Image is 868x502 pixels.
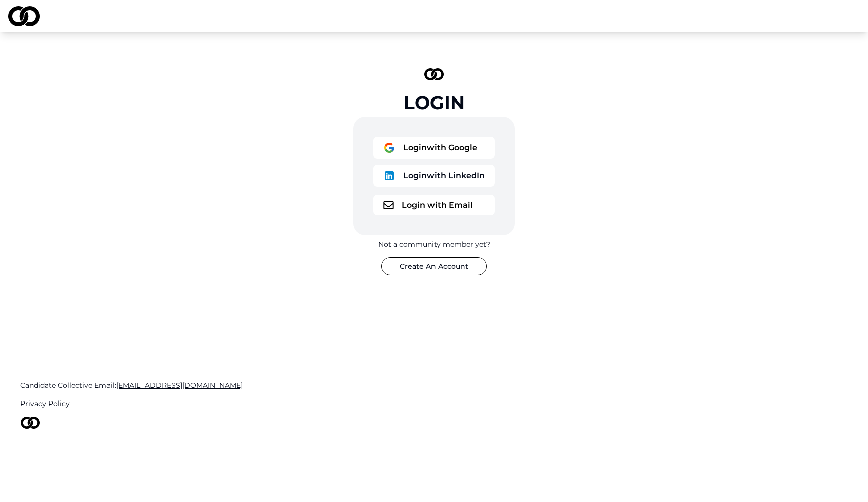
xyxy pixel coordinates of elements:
[424,68,444,80] img: logo
[383,170,395,182] img: logo
[20,398,848,409] a: Privacy Policy
[404,92,465,113] div: Login
[378,239,490,249] div: Not a community member yet?
[8,6,40,26] img: logo
[116,381,243,390] span: [EMAIL_ADDRESS][DOMAIN_NAME]
[383,142,395,154] img: logo
[381,257,487,275] button: Create An Account
[373,137,495,159] button: logoLoginwith Google
[20,417,40,429] img: logo
[20,380,848,390] a: Candidate Collective Email:[EMAIL_ADDRESS][DOMAIN_NAME]
[383,201,394,209] img: logo
[373,195,495,215] button: logoLogin with Email
[373,165,495,187] button: logoLoginwith LinkedIn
